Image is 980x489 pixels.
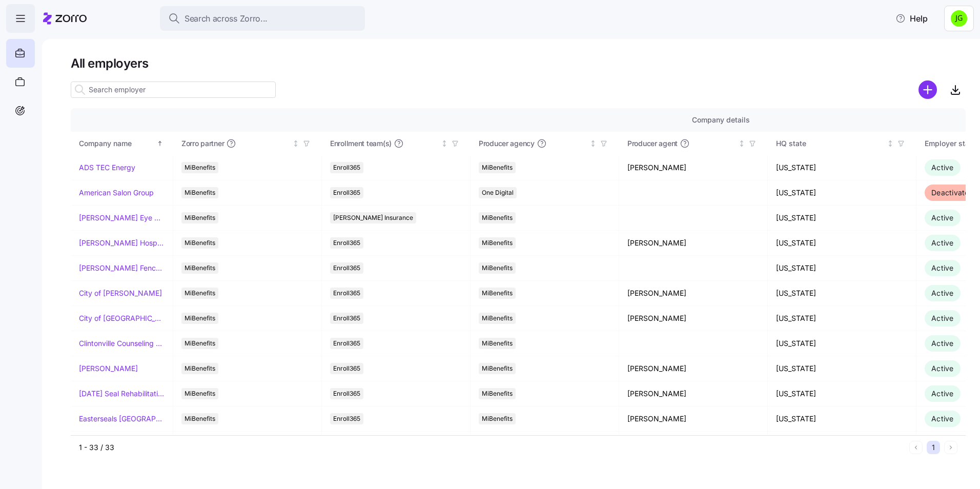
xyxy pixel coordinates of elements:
[79,414,165,424] a: Easterseals [GEOGRAPHIC_DATA] & [GEOGRAPHIC_DATA][US_STATE]
[333,313,360,324] span: Enroll365
[931,263,954,272] span: Active
[619,356,768,381] td: [PERSON_NAME]
[79,363,138,374] a: [PERSON_NAME]
[931,238,954,247] span: Active
[768,256,916,281] td: [US_STATE]
[768,206,916,231] td: [US_STATE]
[931,364,954,373] span: Active
[441,140,448,147] div: Not sorted
[185,162,215,173] span: MiBenefits
[71,132,173,155] th: Company nameSorted ascending
[79,263,165,273] a: [PERSON_NAME] Fence Company
[79,288,162,298] a: City of [PERSON_NAME]
[768,155,916,180] td: [US_STATE]
[185,338,215,349] span: MiBenefits
[619,381,768,406] td: [PERSON_NAME]
[185,388,215,399] span: MiBenefits
[482,338,513,349] span: MiBenefits
[944,441,957,454] button: Next page
[887,8,936,29] button: Help
[333,237,360,249] span: Enroll365
[768,381,916,406] td: [US_STATE]
[768,406,916,432] td: [US_STATE]
[79,162,135,173] a: ADS TEC Energy
[931,314,954,322] span: Active
[931,213,954,222] span: Active
[322,132,471,155] th: Enrollment team(s)Not sorted
[79,188,154,198] a: American Salon Group
[887,140,894,147] div: Not sorted
[909,441,923,454] button: Previous page
[768,180,916,206] td: [US_STATE]
[927,441,940,454] button: 1
[619,406,768,432] td: [PERSON_NAME]
[185,12,268,25] span: Search across Zorro...
[330,138,392,149] span: Enrollment team(s)
[768,306,916,331] td: [US_STATE]
[482,262,513,274] span: MiBenefits
[482,413,513,424] span: MiBenefits
[160,6,365,31] button: Search across Zorro...
[79,338,165,349] a: Clintonville Counseling and Wellness
[931,389,954,398] span: Active
[482,187,514,198] span: One Digital
[333,363,360,374] span: Enroll365
[292,140,299,147] div: Not sorted
[333,288,360,299] span: Enroll365
[931,414,954,423] span: Active
[79,138,155,149] div: Company name
[79,389,165,399] a: [DATE] Seal Rehabilitation Center of [GEOGRAPHIC_DATA]
[79,238,165,248] a: [PERSON_NAME] Hospitality
[156,140,164,147] div: Sorted ascending
[482,388,513,399] span: MiBenefits
[185,288,215,299] span: MiBenefits
[479,138,535,149] span: Producer agency
[79,313,165,323] a: City of [GEOGRAPHIC_DATA]
[185,237,215,249] span: MiBenefits
[333,187,360,198] span: Enroll365
[768,432,916,457] td: [US_STATE]
[931,163,954,172] span: Active
[589,140,597,147] div: Not sorted
[79,442,905,453] div: 1 - 33 / 33
[333,262,360,274] span: Enroll365
[482,313,513,324] span: MiBenefits
[768,231,916,256] td: [US_STATE]
[185,363,215,374] span: MiBenefits
[185,313,215,324] span: MiBenefits
[482,237,513,249] span: MiBenefits
[931,289,954,297] span: Active
[482,212,513,223] span: MiBenefits
[482,288,513,299] span: MiBenefits
[333,388,360,399] span: Enroll365
[173,132,322,155] th: Zorro partnerNot sorted
[931,188,974,197] span: Deactivated
[185,212,215,223] span: MiBenefits
[619,155,768,180] td: [PERSON_NAME]
[185,413,215,424] span: MiBenefits
[738,140,745,147] div: Not sorted
[185,262,215,274] span: MiBenefits
[333,162,360,173] span: Enroll365
[71,81,276,98] input: Search employer
[185,187,215,198] span: MiBenefits
[482,363,513,374] span: MiBenefits
[333,212,413,223] span: [PERSON_NAME] Insurance
[931,339,954,348] span: Active
[619,132,768,155] th: Producer agentNot sorted
[627,138,678,149] span: Producer agent
[71,55,966,71] h1: All employers
[619,281,768,306] td: [PERSON_NAME]
[768,331,916,356] td: [US_STATE]
[79,213,165,223] a: [PERSON_NAME] Eye Associates
[768,132,916,155] th: HQ stateNot sorted
[482,162,513,173] span: MiBenefits
[471,132,619,155] th: Producer agencyNot sorted
[619,231,768,256] td: [PERSON_NAME]
[768,281,916,306] td: [US_STATE]
[333,413,360,424] span: Enroll365
[333,338,360,349] span: Enroll365
[951,10,967,27] img: a4774ed6021b6d0ef619099e609a7ec5
[776,138,885,149] div: HQ state
[619,306,768,331] td: [PERSON_NAME]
